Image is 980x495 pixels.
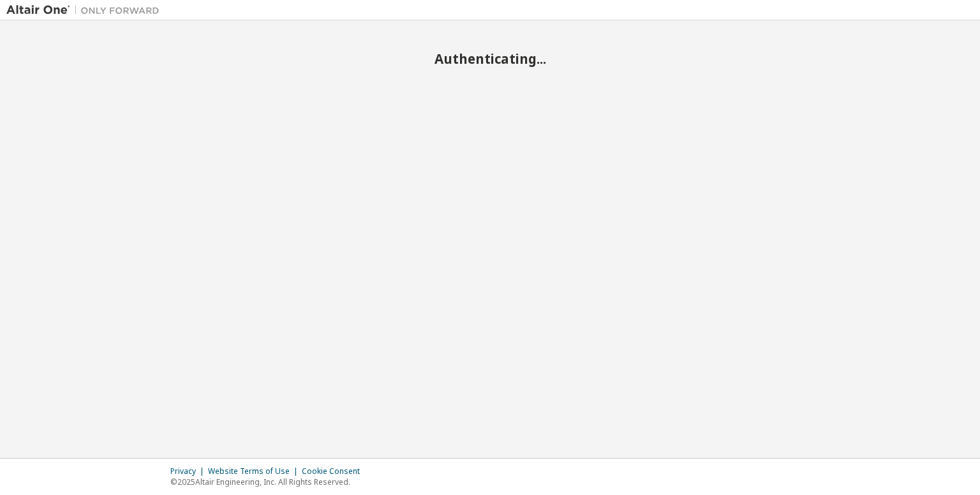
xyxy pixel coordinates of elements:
[170,466,208,477] div: Privacy
[170,477,367,487] p: © 2025 Altair Engineering, Inc. All Rights Reserved.
[302,466,367,477] div: Cookie Consent
[6,4,166,17] img: Altair One
[6,50,974,67] h2: Authenticating...
[208,466,302,477] div: Website Terms of Use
